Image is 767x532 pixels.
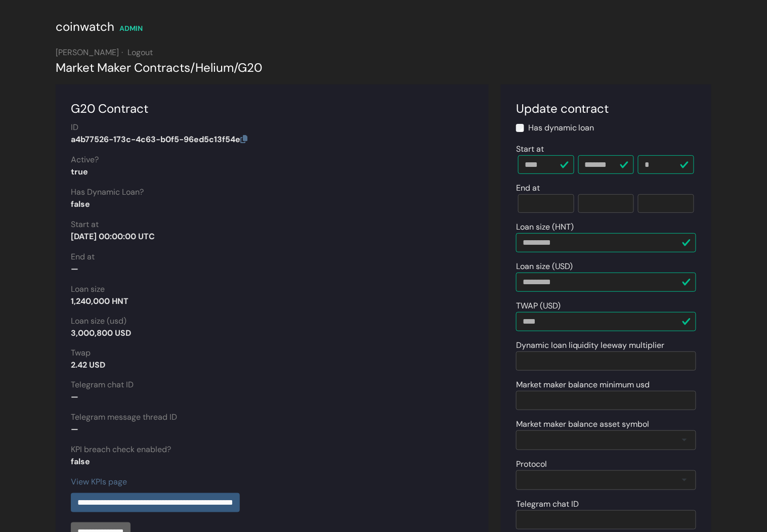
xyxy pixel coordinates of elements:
div: ADMIN [119,23,143,34]
strong: false [71,199,90,209]
label: Loan size (HNT) [516,221,574,233]
label: Loan size (usd) [71,315,126,327]
strong: — [71,424,78,434]
strong: false [71,456,90,467]
label: KPI breach check enabled? [71,444,171,456]
strong: — [71,391,78,402]
span: · [121,47,123,58]
strong: 3,000,800 USD [71,328,131,338]
label: End at [516,182,540,194]
a: coinwatch ADMIN [56,23,143,33]
label: Has dynamic loan [528,122,594,134]
label: End at [71,251,95,263]
label: Telegram message thread ID [71,411,177,423]
div: Update contract [516,100,696,118]
span: / [190,60,195,75]
label: Active? [71,154,99,166]
label: Telegram chat ID [71,379,134,391]
strong: true [71,166,88,177]
label: Has Dynamic Loan? [71,186,144,198]
strong: — [71,263,78,274]
div: Market Maker Contracts Helium G20 [56,59,711,77]
label: Protocol [516,458,547,470]
div: G20 Contract [71,100,474,118]
span: / [234,60,238,75]
label: TWAP (USD) [516,300,561,312]
label: Loan size (USD) [516,260,573,273]
strong: 1,240,000 HNT [71,296,129,306]
label: Loan size [71,283,105,295]
strong: [DATE] 00:00:00 UTC [71,231,155,242]
a: View KPIs page [71,476,127,487]
div: coinwatch [56,18,114,36]
label: Twap [71,347,91,359]
label: Dynamic loan liquidity leeway multiplier [516,339,665,351]
label: Start at [516,143,544,155]
label: Market maker balance minimum usd [516,379,650,391]
div: [PERSON_NAME] [56,47,711,59]
strong: 2.42 USD [71,360,105,370]
label: Start at [71,218,99,231]
label: Telegram chat ID [516,498,579,510]
label: ID [71,121,78,134]
a: Logout [127,47,153,58]
label: Market maker balance asset symbol [516,418,650,430]
strong: a4b77526-173c-4c63-b0f5-96ed5c13f54e [71,134,247,145]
